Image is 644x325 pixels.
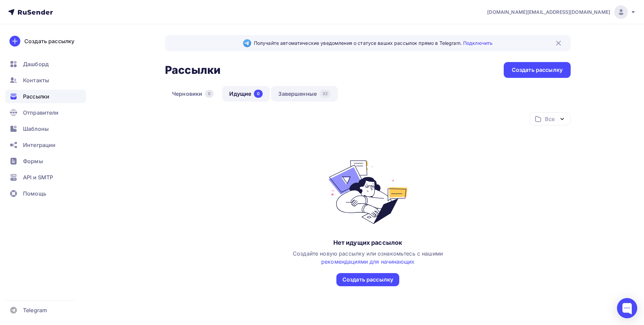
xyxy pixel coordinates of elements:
[23,109,59,117] span: Отправители
[271,86,338,101] a: Завершенные32
[23,125,49,133] span: Шаблоны
[222,86,270,101] a: Идущие0
[342,276,393,284] div: Создать рассылку
[5,57,86,71] a: Дашборд
[23,141,55,149] span: Интеграции
[23,189,46,198] span: Помощь
[487,5,636,19] a: [DOMAIN_NAME][EMAIL_ADDRESS][DOMAIN_NAME]
[545,115,554,123] div: Все
[165,63,220,77] h2: Рассылки
[254,90,263,98] div: 0
[333,239,403,247] div: Нет идущих рассылок
[254,40,493,47] span: Получайте автоматические уведомления о статусе ваших рассылок прямо в Telegram.
[5,106,86,119] a: Отправители
[243,39,251,47] img: Telegram
[23,92,49,100] span: Рассылки
[487,9,610,16] span: [DOMAIN_NAME][EMAIL_ADDRESS][DOMAIN_NAME]
[24,37,74,45] div: Создать рассылку
[5,73,86,87] a: Контакты
[205,90,214,98] div: 0
[23,306,47,314] span: Telegram
[321,258,414,265] a: рекомендациями для начинающих
[23,157,43,165] span: Формы
[5,90,86,103] a: Рассылки
[512,66,563,74] div: Создать рассылку
[530,112,571,125] button: Все
[165,86,221,101] a: Черновики0
[23,76,49,84] span: Контакты
[293,250,443,265] span: Создайте новую рассылку или ознакомьтесь с нашими
[5,154,86,168] a: Формы
[23,173,53,181] span: API и SMTP
[5,122,86,136] a: Шаблоны
[319,90,331,98] div: 32
[463,40,493,46] a: Подключить
[23,60,49,68] span: Дашборд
